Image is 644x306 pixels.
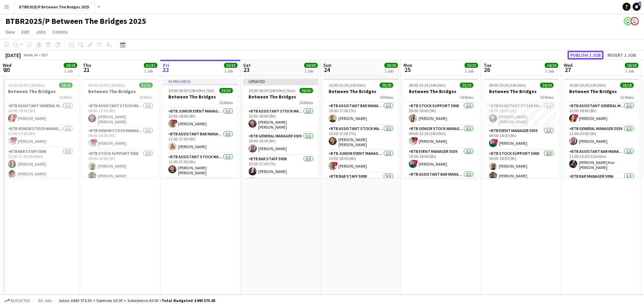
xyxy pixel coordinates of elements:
[219,88,233,93] span: 33/33
[243,79,318,178] app-job-card: Updated10:00-00:30 (14h30m) (Sun)30/30Between The Bridges20 RolesBTB Assistant Stock Manager 5006...
[305,69,317,74] div: 1 Job
[564,173,639,195] app-card-role: BTB Bar Manager 50061/1
[19,28,32,36] a: Edit
[404,88,479,94] h3: Between The Bridges
[243,155,318,198] app-card-role: BTB Bar Staff 50083/310:30-17:30 (7h)[PERSON_NAME]
[484,102,559,127] app-card-role: BTB Assistant Stock Manager 50061/109:00-18:00 (9h)[PERSON_NAME] [PERSON_NAME]
[3,62,11,68] span: Wed
[568,51,603,59] button: Publish 1 job
[404,79,479,178] div: 09:00-23:30 (14h30m)22/22Between The Bridges14 RolesBTB Stock support 50081/109:00-18:00 (9h)[PER...
[21,29,29,35] span: Edit
[8,83,45,88] span: 10:00-23:30 (13h30m)
[484,127,559,150] app-card-role: BTB Event Manager 50391/109:00-18:00 (9h)![PERSON_NAME]
[83,150,158,182] app-card-role: BTB Stock support 50082/209:00-18:00 (9h)[PERSON_NAME][PERSON_NAME]
[484,88,559,94] h3: Between The Bridges
[540,83,553,88] span: 24/24
[13,137,17,141] span: !
[404,171,479,195] app-card-role: BTB Assistant Bar Manager 50061/111:00-17:00 (6h)
[243,132,318,155] app-card-role: BTB General Manager 50391/110:00-18:00 (8h)[PERSON_NAME]
[322,66,331,74] span: 24
[64,63,77,68] span: 18/18
[83,127,158,150] app-card-role: BTB Senior Stock Manager 50061/109:00-18:00 (9h)![PERSON_NAME]
[144,63,157,68] span: 31/31
[3,79,78,178] app-job-card: 10:00-23:30 (13h30m)18/18Between The Bridges14 RolesBTB Assistant General Manager 50061/110:00-18...
[404,148,479,171] app-card-role: BTB Event Manager 50391/110:00-18:00 (8h)![PERSON_NAME]
[564,79,639,178] div: 10:00-23:30 (13h30m)18/18Between The Bridges12 RolesBTB Assistant General Manager 50061/110:00-18...
[88,83,125,88] span: 09:00-23:30 (14h30m)
[329,83,366,88] span: 10:00-23:30 (13h30m)
[323,125,398,150] app-card-role: BTB Assistant Stock Manager 50061/110:00-17:00 (7h)[PERSON_NAME] [PERSON_NAME]
[569,83,606,88] span: 10:00-23:30 (13h30m)
[564,88,639,94] h3: Between The Bridges
[224,63,237,68] span: 33/33
[624,17,632,25] app-user-avatar: Amy Cane
[11,298,30,303] span: Budgeted
[545,63,558,68] span: 24/24
[168,88,214,93] span: 10:00-00:30 (14h30m) (Sat)
[59,83,72,88] span: 18/18
[633,3,641,11] a: 2
[173,120,177,124] span: !
[323,102,398,125] app-card-role: BTB Assistant Bar Manager 50061/110:00-17:00 (7h)[PERSON_NAME]
[50,28,70,36] a: Comms
[243,62,251,68] span: Sat
[625,69,638,74] div: 1 Job
[22,52,39,57] span: Week 34
[139,95,153,100] span: 19 Roles
[483,66,491,74] span: 26
[545,69,558,74] div: 1 Job
[620,95,634,100] span: 12 Roles
[139,83,153,88] span: 31/31
[494,139,498,143] span: !
[83,88,158,94] h3: Between The Bridges
[564,102,639,125] app-card-role: BTB Assistant General Manager 50061/110:00-18:00 (8h)![PERSON_NAME]
[3,88,78,94] h3: Between The Bridges
[409,83,446,88] span: 09:00-23:30 (14h30m)
[465,63,478,68] span: 22/22
[484,62,491,68] span: Tue
[93,139,97,143] span: !
[13,114,17,118] span: !
[460,83,473,88] span: 22/22
[380,95,393,100] span: 19 Roles
[384,63,398,68] span: 29/29
[620,83,634,88] span: 18/18
[162,66,169,74] span: 22
[219,100,233,105] span: 20 Roles
[3,297,31,304] button: Budgeted
[564,62,573,68] span: Wed
[404,62,412,68] span: Mon
[489,83,526,88] span: 09:00-23:30 (14h30m)
[323,150,398,173] app-card-role: BTB Junior Event Manager 50391/110:00-18:00 (8h)![PERSON_NAME]
[380,83,393,88] span: 29/29
[404,125,479,148] app-card-role: BTB Senior Stock Manager 50061/109:00-23:30 (14h30m)![PERSON_NAME]
[163,62,169,68] span: Fri
[53,29,68,35] span: Comms
[243,79,318,84] div: Updated
[3,148,78,180] app-card-role: BTB Bar Staff 50082/211:00-17:30 (6h30m)[PERSON_NAME][PERSON_NAME]
[162,298,215,303] span: Total Budgeted £440 575.65
[631,17,639,25] app-user-avatar: Amy Cane
[224,69,237,74] div: 1 Job
[404,102,479,125] app-card-role: BTB Stock support 50081/109:00-18:00 (9h)[PERSON_NAME]
[163,94,238,100] h3: Between The Bridges
[37,298,53,303] span: All jobs
[323,173,398,215] app-card-role: BTB Bar Staff 50083/3
[300,88,313,93] span: 30/30
[323,88,398,94] h3: Between The Bridges
[243,94,318,100] h3: Between The Bridges
[59,95,72,100] span: 14 Roles
[564,148,639,173] app-card-role: BTB Assistant Bar Manager 50061/111:00-23:30 (12h30m)[PERSON_NAME] Kar-[PERSON_NAME]
[564,125,639,148] app-card-role: BTB General Manager 50391/111:00-20:00 (9h)[PERSON_NAME]
[484,79,559,178] app-job-card: 09:00-23:30 (14h30m)24/24Between The Bridges15 RolesBTB Assistant Stock Manager 50061/109:00-18:0...
[83,79,158,178] app-job-card: 09:00-23:30 (14h30m)31/31Between The Bridges19 RolesBTB Assistant Stock Manager 50061/109:00-17:0...
[414,160,418,164] span: !
[163,79,238,84] div: In progress
[323,79,398,178] div: 10:00-23:30 (13h30m)29/29Between The Bridges19 RolesBTB Assistant Bar Manager 50061/110:00-17:00 ...
[14,0,95,13] button: BTBR2025/P Between The Bridges 2025
[2,66,11,74] span: 20
[83,62,91,68] span: Thu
